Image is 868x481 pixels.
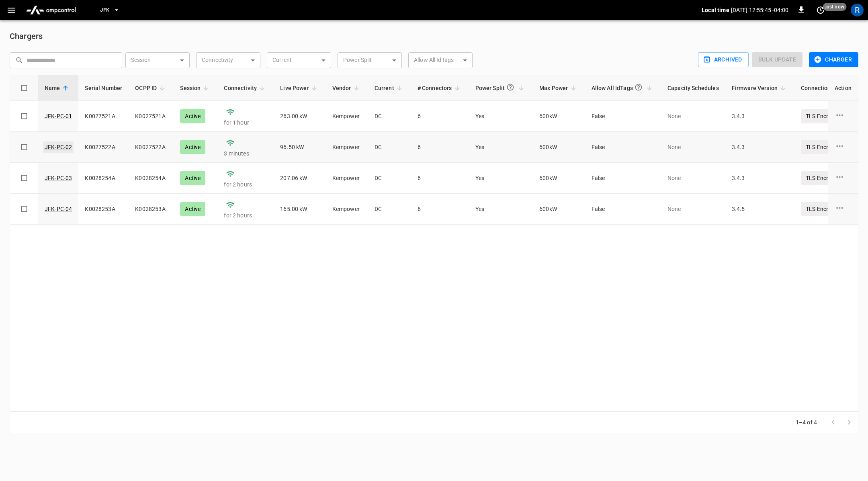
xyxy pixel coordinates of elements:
td: Kempower [326,132,368,163]
td: 600 kW [533,163,585,194]
td: DC [368,101,411,132]
span: Live Power [280,83,319,93]
p: for 2 hours [224,211,267,219]
span: Max Power [539,83,578,93]
p: [DATE] 12:55:45 -04:00 [731,6,788,14]
button: JFK [97,2,123,18]
p: None [667,143,719,151]
td: Kempower [326,194,368,225]
span: OCPP ID [135,83,167,93]
td: 96.50 kW [274,132,326,163]
p: TLS Encrypted [801,171,848,185]
span: # Connectors [418,83,463,93]
button: Archived [698,52,749,67]
span: Connectivity [224,83,267,93]
th: Capacity Schedules [661,75,725,101]
td: 3.4.3 [725,132,794,163]
td: 165.00 kW [274,194,326,225]
p: TLS Encrypted [801,109,848,123]
div: Connection Security [801,80,865,96]
span: JFK [100,6,109,15]
td: 3.4.3 [725,101,794,132]
img: ampcontrol.io logo [23,2,79,18]
span: Vendor [332,83,362,93]
td: 6 [411,194,469,225]
p: TLS Encrypted [801,202,848,216]
td: 6 [411,132,469,163]
a: JFK-PC-03 [45,174,72,182]
td: 207.06 kW [274,163,326,194]
td: 263.00 kW [274,101,326,132]
td: K0028254A [129,163,174,194]
div: profile-icon [851,4,864,16]
td: K0027521A [129,101,174,132]
span: Allow All IdTags [592,80,655,96]
div: charge point options [835,141,852,153]
a: JFK-PC-02 [43,141,74,153]
p: None [667,112,719,120]
p: None [667,174,719,182]
td: K0027522A [129,132,174,163]
td: DC [368,163,411,194]
button: set refresh interval [814,4,827,16]
span: Power Split [475,80,527,96]
span: just now [823,3,847,11]
div: Active [180,202,205,216]
td: 600 kW [533,194,585,225]
td: 6 [411,101,469,132]
p: 3 minutes [224,149,267,158]
td: Kempower [326,163,368,194]
p: for 2 hours [224,180,267,188]
td: K0028254A [78,163,129,194]
td: K0028253A [78,194,129,225]
p: TLS Encrypted [801,140,848,154]
td: False [585,163,661,194]
td: Yes [469,163,533,194]
td: Kempower [326,101,368,132]
div: charge point options [835,203,852,215]
td: DC [368,194,411,225]
td: False [585,101,661,132]
td: K0028253A [129,194,174,225]
div: charge point options [835,110,852,122]
td: K0027522A [78,132,129,163]
div: charge point options [835,172,852,184]
span: Firmware Version [732,83,788,93]
td: False [585,194,661,225]
a: JFK-PC-01 [45,112,72,120]
td: Yes [469,132,533,163]
td: Yes [469,194,533,225]
td: Yes [469,101,533,132]
td: K0027521A [78,101,129,132]
div: Active [180,140,205,154]
p: Local time [702,6,729,14]
th: Action [828,75,858,101]
span: Session [180,83,211,93]
td: 3.4.3 [725,163,794,194]
h6: Chargers [10,30,858,43]
p: for 1 hour [224,119,267,127]
span: Name [45,83,71,93]
p: None [667,205,719,213]
span: Current [375,83,405,93]
div: Active [180,171,205,185]
td: 3.4.5 [725,194,794,225]
td: 600 kW [533,101,585,132]
button: Charger [809,52,858,67]
td: 6 [411,163,469,194]
td: DC [368,132,411,163]
p: 1–4 of 4 [796,418,817,426]
td: 600 kW [533,132,585,163]
td: False [585,132,661,163]
th: Serial Number [78,75,129,101]
div: Active [180,109,205,123]
a: JFK-PC-04 [45,205,72,213]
